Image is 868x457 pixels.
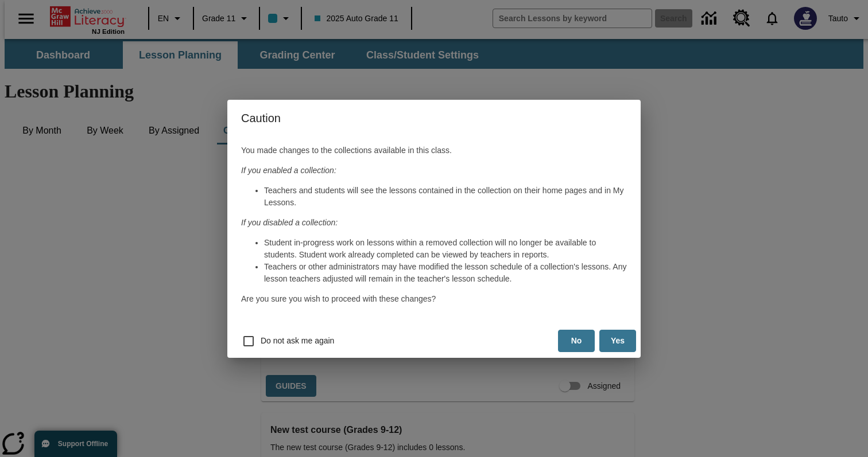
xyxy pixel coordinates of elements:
[558,330,595,352] button: No
[599,330,636,352] button: Yes
[241,166,336,175] em: If you enabled a collection:
[227,100,641,136] h4: Caution
[241,293,627,305] p: Are you sure you wish to proceed with these changes?
[241,218,338,227] em: If you disabled a collection:
[264,261,627,285] li: Teachers or other administrators may have modified the lesson schedule of a collection's lessons....
[264,185,627,209] li: Teachers and students will see the lessons contained in the collection on their home pages and in...
[241,144,627,157] p: You made changes to the collections available in this class.
[264,237,627,261] li: Student in-progress work on lessons within a removed collection will no longer be available to st...
[261,335,334,347] span: Do not ask me again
